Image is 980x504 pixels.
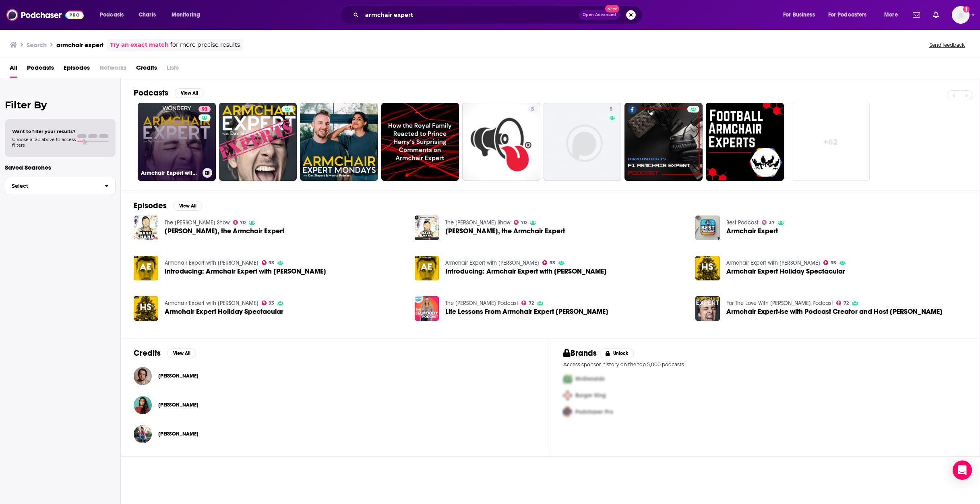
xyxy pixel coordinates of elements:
a: Armchair Expert Holiday Spectacular [165,308,283,315]
div: Open Intercom Messenger [953,460,972,480]
a: The Dave Chang Show [445,219,511,226]
img: Introducing: Armchair Expert with Dax Shepard [134,256,158,280]
a: 93 [823,260,836,265]
div: Search podcasts, credits, & more... [347,6,650,24]
button: View All [175,88,204,98]
a: Show notifications dropdown [910,8,923,22]
img: Dax Shepard, the Armchair Expert [134,216,158,240]
span: Podcasts [27,61,54,78]
img: Podchaser - Follow, Share and Rate Podcasts [6,7,84,23]
button: Send feedback [927,41,967,48]
span: Armchair Expert-ise with Podcast Creator and Host [PERSON_NAME] [726,308,943,315]
a: Try an exact match [110,40,169,50]
span: McDonalds [575,375,605,382]
img: First Pro Logo [560,371,575,387]
a: Best Podcast [726,219,759,226]
p: Access sponsor history on the top 5,000 podcasts. [563,361,967,367]
span: 5 [531,106,534,114]
span: 72 [529,301,534,305]
span: 70 [521,221,527,224]
a: Life Lessons From Armchair Expert Monica Padman [415,296,439,321]
button: Mia MarchantMia Marchant [134,421,537,447]
a: 72 [836,301,849,305]
img: Monica Padman [134,396,152,414]
span: Podcasts [100,9,124,21]
span: Open Advanced [583,13,616,17]
a: Armchair Expert with Dax Shepard [165,259,258,266]
a: 5 [462,103,540,181]
a: Dax Shepard, the Armchair Expert [445,228,565,234]
span: Podchaser Pro [575,409,613,415]
button: Open AdvancedNew [579,10,620,20]
a: The Liz Moody Podcast [445,300,518,307]
span: [PERSON_NAME], the Armchair Expert [165,228,284,234]
span: [PERSON_NAME] [158,402,198,408]
span: For Podcasters [828,9,867,21]
a: 5 [528,106,537,112]
a: Mia Marchant [134,425,152,443]
h2: Episodes [134,201,167,211]
span: 70 [240,221,246,224]
button: View All [167,348,196,358]
img: Second Pro Logo [560,387,575,404]
a: EpisodesView All [134,201,202,211]
a: Monica Padman [158,402,198,408]
span: Credits [136,61,157,78]
h2: Filter By [5,99,116,111]
p: Saved Searches [5,164,116,171]
span: 93 [269,261,274,265]
a: Armchair Expert with Dax Shepard [726,259,820,266]
span: Networks [99,61,126,78]
img: Armchair Expert Holiday Spectacular [134,296,158,321]
span: 93 [202,106,207,114]
button: Select [5,177,116,195]
span: Lists [167,61,179,78]
span: 93 [831,261,836,265]
a: Episodes [64,61,90,78]
button: Monica PadmanMonica Padman [134,392,537,418]
a: +62 [792,103,870,181]
h2: Podcasts [134,88,168,98]
button: open menu [777,8,825,21]
a: 93Armchair Expert with [PERSON_NAME] [138,103,216,181]
span: Life Lessons From Armchair Expert [PERSON_NAME] [445,308,608,315]
img: Armchair Expert-ise with Podcast Creator and Host Monica Padman [695,296,720,321]
a: Armchair Expert with Dax Shepard [445,259,539,266]
img: Third Pro Logo [560,404,575,420]
a: The Dave Chang Show [165,219,230,226]
a: 5 [544,103,622,181]
a: Armchair Expert Holiday Spectacular [726,268,845,275]
span: All [10,61,17,78]
a: Introducing: Armchair Expert with Dax Shepard [165,268,326,275]
img: Armchair Expert Holiday Spectacular [695,256,720,280]
a: 37 [762,220,775,225]
a: 93 [542,260,555,265]
span: 37 [769,221,775,224]
a: 72 [521,301,534,305]
span: New [605,5,620,12]
a: Dax Shepard, the Armchair Expert [165,228,284,234]
span: Burger King [575,392,606,399]
input: Search podcasts, credits, & more... [362,8,579,21]
a: Rob Holysz [158,373,198,379]
span: 5 [610,106,612,114]
a: Dax Shepard, the Armchair Expert [415,216,439,240]
span: [PERSON_NAME] [158,431,198,437]
a: Mia Marchant [158,431,198,437]
span: Introducing: Armchair Expert with [PERSON_NAME] [165,268,326,275]
h2: Brands [563,348,597,358]
span: Monitoring [172,9,200,21]
a: CreditsView All [134,348,196,358]
a: Charts [133,8,161,21]
span: Choose a tab above to access filters. [12,137,76,148]
span: 72 [844,301,849,305]
h3: armchair expert [56,41,103,49]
